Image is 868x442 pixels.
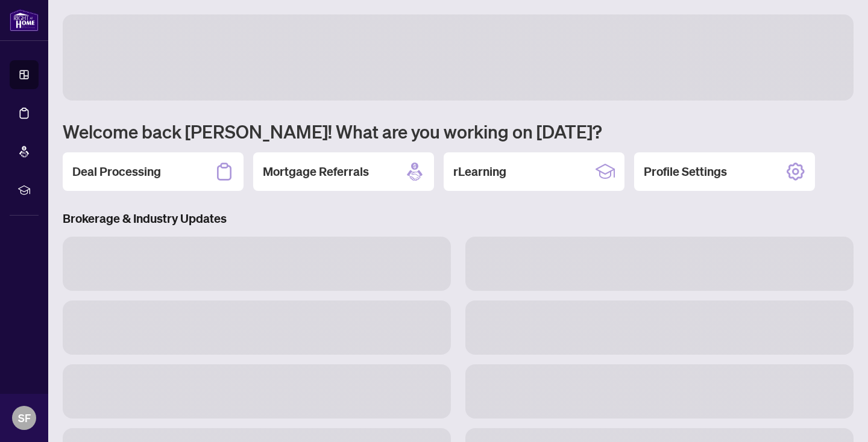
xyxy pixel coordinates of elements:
h3: Brokerage & Industry Updates [63,210,854,227]
h1: Welcome back [PERSON_NAME]! What are you working on [DATE]? [63,120,854,143]
span: SF [18,409,31,426]
h2: Profile Settings [644,163,727,180]
h2: Deal Processing [72,163,161,180]
h2: Mortgage Referrals [263,163,369,180]
h2: rLearning [453,163,506,180]
img: logo [10,9,39,31]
